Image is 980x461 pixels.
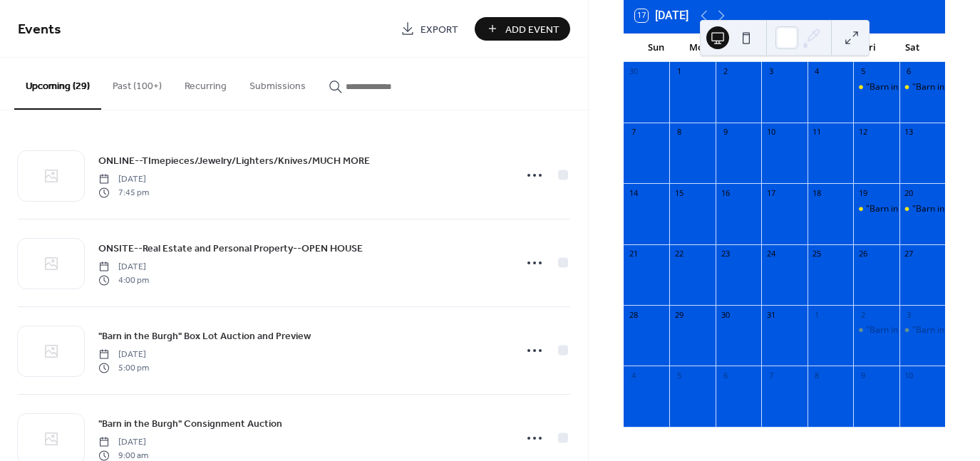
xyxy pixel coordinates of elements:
div: "Barn in the Burgh" Box Lot Auction and Preview [853,81,899,93]
div: 2 [720,66,731,77]
button: Upcoming (29) [14,58,101,110]
div: 5 [857,66,868,77]
div: Sat [891,33,934,62]
div: 18 [812,187,822,198]
span: Events [18,16,61,43]
span: [DATE] [98,261,149,274]
a: "Barn in the Burgh" Consignment Auction [98,415,282,432]
div: 9 [857,370,868,380]
div: 8 [812,370,822,380]
div: 24 [765,249,776,259]
div: 4 [812,66,822,77]
div: 7 [628,127,639,138]
button: Submissions [238,58,317,108]
span: "Barn in the Burgh" Consignment Auction [98,417,282,432]
div: 13 [904,127,914,138]
div: 16 [720,187,731,198]
div: Sun [635,33,678,62]
div: 2 [857,309,868,320]
span: [DATE] [98,348,149,361]
a: Export [390,17,469,41]
div: 30 [628,66,639,77]
div: 15 [674,187,684,198]
div: 6 [904,66,914,77]
div: 6 [720,370,731,380]
span: 7:45 pm [98,186,149,199]
div: "Barn in the Burgh" Consignment Auction [899,324,945,336]
span: 5:00 pm [98,361,149,374]
div: 27 [904,249,914,259]
div: 23 [720,249,731,259]
div: Fri [848,33,891,62]
div: 3 [904,309,914,320]
div: 14 [628,187,639,198]
span: Export [421,22,458,37]
button: Recurring [173,58,238,108]
div: 21 [628,249,639,259]
a: "Barn in the Burgh" Box Lot Auction and Preview [98,328,311,344]
div: 26 [857,249,868,259]
button: 17[DATE] [630,6,693,26]
div: "Barn in the Burgh" Box Lot Auction and Preview [853,203,899,215]
div: 29 [674,309,684,320]
a: ONSITE--Real Estate and Personal Property--OPEN HOUSE [98,240,363,257]
span: [DATE] [98,173,149,186]
div: 1 [674,66,684,77]
div: 30 [720,309,731,320]
div: 20 [904,187,914,198]
span: ONLINE--TImepieces/Jewelry/Lighters/Knives/MUCH MORE [98,154,370,169]
div: 3 [765,66,776,77]
div: Mon [678,33,721,62]
div: 31 [765,309,776,320]
div: 9 [720,127,731,138]
div: "Barn in the Burgh" Box Lot Auction and Preview [853,324,899,336]
div: 28 [628,309,639,320]
button: Add Event [475,17,570,41]
a: ONLINE--TImepieces/Jewelry/Lighters/Knives/MUCH MORE [98,152,370,169]
div: 22 [674,249,684,259]
span: 4:00 pm [98,274,149,286]
div: 10 [904,370,914,380]
div: 11 [812,127,822,138]
button: Past (100+) [101,58,173,108]
div: 8 [674,127,684,138]
span: ONSITE--Real Estate and Personal Property--OPEN HOUSE [98,242,363,257]
div: "Barn in the Burgh" Consignment Auction [899,203,945,215]
div: 4 [628,370,639,380]
div: 25 [812,249,822,259]
div: 12 [857,127,868,138]
span: [DATE] [98,436,148,449]
div: 10 [765,127,776,138]
div: 7 [765,370,776,380]
div: 1 [812,309,822,320]
div: "Barn in the Burgh" Consignment Auction [899,81,945,93]
div: 19 [857,187,868,198]
span: Add Event [505,22,559,37]
span: "Barn in the Burgh" Box Lot Auction and Preview [98,329,311,344]
div: 5 [674,370,684,380]
div: 17 [765,187,776,198]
